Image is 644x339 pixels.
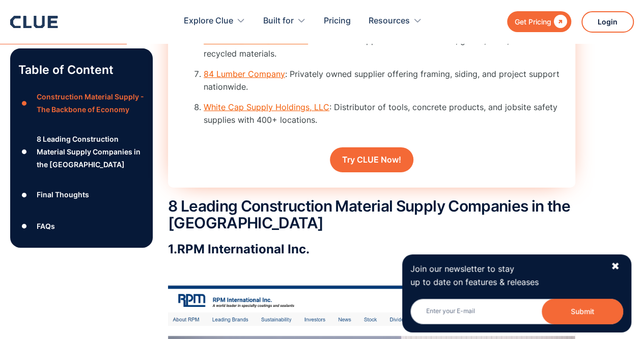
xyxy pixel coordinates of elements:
[184,5,245,37] div: Explore Clue
[507,11,571,32] a: Get Pricing
[18,187,145,202] a: ●Final Thoughts
[18,187,31,202] div: ●
[18,96,31,111] div: ●
[551,15,567,28] div: 
[330,147,413,172] a: Try CLUE Now!
[18,219,31,234] div: ●
[263,5,306,37] div: Built for
[204,68,560,93] li: : Privately owned supplier offering framing, siding, and project support nationwide.
[542,299,623,324] button: Submit
[204,34,560,60] li: : East Coast supplier of crushed stone, gravel, sand, and recycled materials.
[18,62,145,78] p: Table of Content
[18,144,31,160] div: ●
[369,5,410,37] div: Resources
[18,90,145,116] a: ●Construction Material Supply - The Backbone of Economy
[184,5,233,37] div: Explore Clue
[515,15,551,28] div: Get Pricing
[369,5,422,37] div: Resources
[168,198,575,231] h2: 8 Leading Construction Material Supply Companies in the [GEOGRAPHIC_DATA]
[168,242,575,257] h3: 1. .
[581,11,634,33] a: Login
[611,260,620,273] div: ✖
[410,299,623,324] input: Enter your E-mail
[204,101,560,126] li: : Distributor of tools, concrete products, and jobsite safety supplies with 400+ locations.
[18,219,145,234] a: ●FAQs
[177,242,306,256] strong: RPM International Inc
[37,90,145,116] div: Construction Material Supply - The Backbone of Economy
[410,263,602,288] p: Join our newsletter to stay up to date on features & releases
[37,188,89,201] div: Final Thoughts
[204,69,285,79] a: 84 Lumber Company
[263,5,294,37] div: Built for
[18,133,145,171] a: ●8 Leading Construction Material Supply Companies in the [GEOGRAPHIC_DATA]
[324,5,351,37] a: Pricing
[37,133,145,171] div: 8 Leading Construction Material Supply Companies in the [GEOGRAPHIC_DATA]
[168,262,575,275] p: ‍
[37,220,55,232] div: FAQs
[204,102,329,112] a: White Cap Supply Holdings, LLC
